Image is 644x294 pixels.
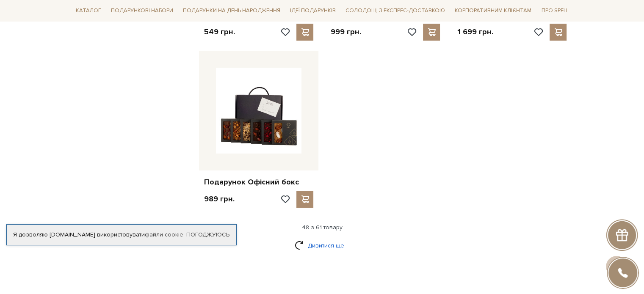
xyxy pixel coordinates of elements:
[180,4,284,17] span: Подарунки на День народження
[204,27,235,37] p: 549 грн.
[108,4,177,17] span: Подарункові набори
[538,4,572,17] span: Про Spell
[295,238,350,253] a: Дивитися ще
[287,4,339,17] span: Ідеї подарунків
[72,4,105,17] span: Каталог
[204,194,235,204] p: 989 грн.
[342,3,448,18] a: Солодощі з експрес-доставкою
[457,27,493,37] p: 1 699 грн.
[145,231,183,238] a: файли cookie
[330,27,361,37] p: 999 грн.
[451,3,535,18] a: Корпоративним клієнтам
[186,231,229,239] a: Погоджуюсь
[204,177,314,187] a: Подарунок Офісний бокс
[69,224,575,231] div: 48 з 61 товару
[7,231,236,239] div: Я дозволяю [DOMAIN_NAME] використовувати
